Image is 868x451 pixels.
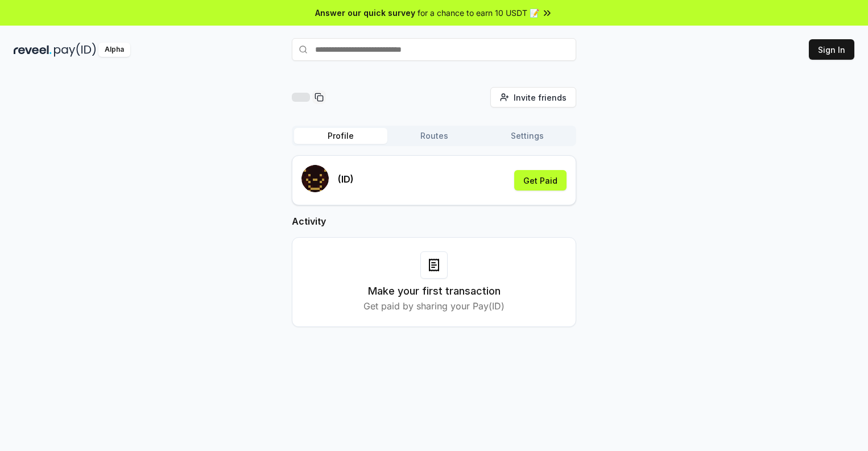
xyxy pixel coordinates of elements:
button: Profile [294,128,387,144]
span: Invite friends [514,92,567,104]
button: Sign In [809,39,854,60]
span: Answer our quick survey [315,7,415,19]
button: Invite friends [490,87,576,107]
img: pay_id [54,43,96,57]
span: for a chance to earn 10 USDT 📝 [418,7,539,19]
button: Routes [387,128,481,144]
div: Alpha [98,43,130,57]
button: Settings [481,128,574,144]
img: reveel_dark [14,43,52,57]
button: Get Paid [514,170,567,191]
p: Get paid by sharing your Pay(ID) [363,299,505,313]
h3: Make your first transaction [368,283,501,299]
p: (ID) [338,172,354,186]
h2: Activity [292,214,576,228]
